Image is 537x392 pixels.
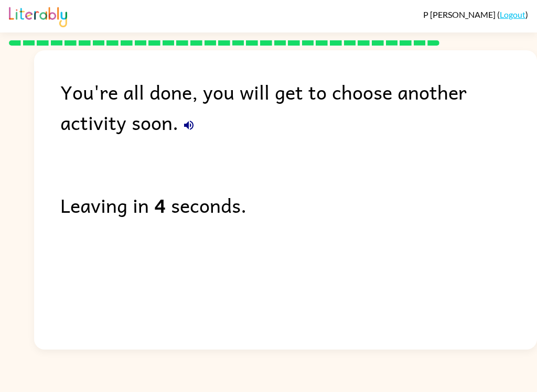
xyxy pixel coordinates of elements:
[154,190,166,220] b: 4
[423,9,497,19] span: P [PERSON_NAME]
[60,77,537,137] div: You're all done, you will get to choose another activity soon.
[60,190,537,220] div: Leaving in seconds.
[500,9,525,19] a: Logout
[423,9,528,19] div: ( )
[9,4,67,27] img: Literably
